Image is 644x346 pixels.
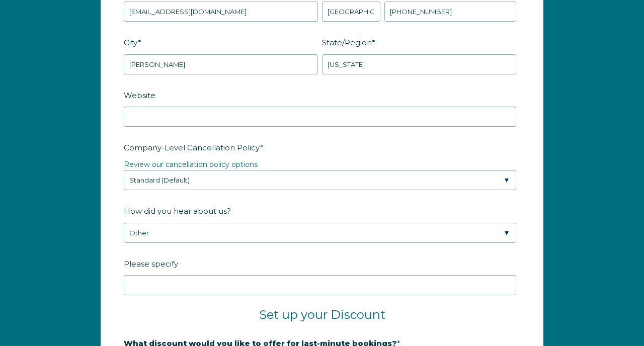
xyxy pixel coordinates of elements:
[124,140,260,155] span: Company-Level Cancellation Policy
[124,160,258,169] a: Review our cancellation policy options
[124,88,155,103] span: Website
[124,203,231,219] span: How did you hear about us?
[259,307,385,322] span: Set up your Discount
[124,256,178,272] span: Please specify
[322,35,372,50] span: State/Region
[124,35,138,50] span: City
